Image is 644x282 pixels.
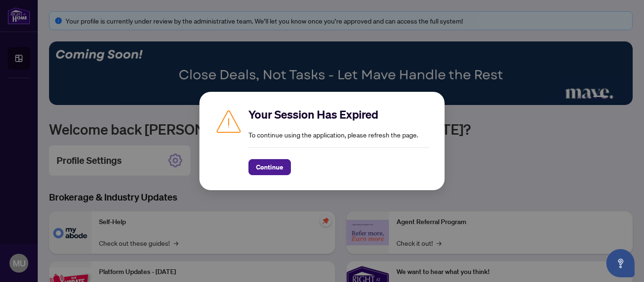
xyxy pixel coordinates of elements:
h2: Your Session Has Expired [248,107,429,122]
span: Continue [256,160,283,175]
div: To continue using the application, please refresh the page. [248,107,429,175]
button: Open asap [606,249,635,277]
img: Caution icon [215,107,243,135]
button: Continue [248,159,291,175]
